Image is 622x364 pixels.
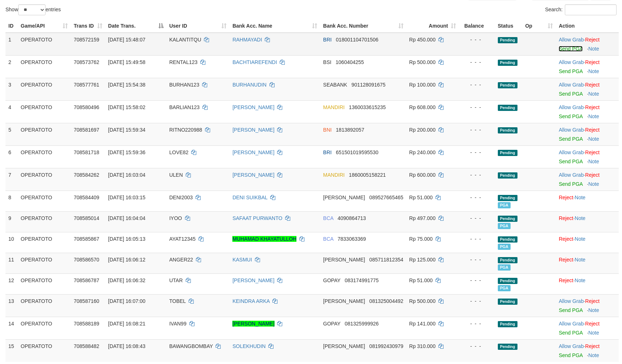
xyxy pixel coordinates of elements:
td: · [556,232,619,253]
span: Copy 081325004492 to clipboard [369,298,403,304]
a: Note [588,113,599,119]
div: - - - [462,36,492,43]
span: · [559,37,585,43]
div: - - - [462,277,492,284]
td: 12 [5,273,18,294]
a: Reject [559,195,573,200]
span: 708586787 [74,277,99,283]
a: Reject [585,343,600,349]
td: 5 [5,123,18,145]
span: Copy 4090864713 to clipboard [338,215,366,221]
a: MUHAMAD KHAYATULLOH [232,236,296,242]
span: [DATE] 16:08:43 [108,343,145,349]
a: Allow Grab [559,298,583,304]
a: Reject [559,215,573,221]
div: - - - [462,171,492,179]
a: BACHTIAREFENDI [232,59,277,65]
span: Marked by bfgprasetyo [498,223,511,229]
td: · [556,145,619,168]
a: Reject [585,82,600,88]
span: Pending [498,127,517,133]
span: Pending [498,172,517,179]
a: Note [575,215,586,221]
div: - - - [462,81,492,88]
td: · [556,253,619,273]
span: Rp 200.000 [409,127,436,133]
a: Send PGA [559,91,582,97]
span: 708586570 [74,257,99,263]
span: [DATE] 16:03:15 [108,195,145,200]
a: Note [588,307,599,313]
span: [PERSON_NAME] [323,195,365,200]
span: [DATE] 16:04:04 [108,215,145,221]
td: · [556,294,619,317]
a: Reject [585,37,600,43]
td: OPERATOTO [18,294,71,317]
a: Reject [585,59,600,65]
td: 9 [5,211,18,232]
td: · [556,100,619,123]
span: Pending [498,105,517,111]
td: OPERATOTO [18,191,71,211]
span: · [559,82,585,88]
span: [DATE] 15:54:38 [108,82,145,88]
a: Note [575,236,586,242]
span: BNI [323,127,331,133]
span: Pending [498,278,517,284]
a: Note [575,277,586,283]
td: OPERATOTO [18,145,71,168]
span: · [559,59,585,65]
a: Note [575,257,586,263]
span: [DATE] 16:06:12 [108,257,145,263]
td: OPERATOTO [18,232,71,253]
span: BCA [323,215,333,221]
div: - - - [462,59,492,66]
a: Send PGA [559,113,582,119]
span: BAWANGBOMBAY [169,343,213,349]
a: Send PGA [559,159,582,164]
td: 7 [5,168,18,191]
div: - - - [462,104,492,111]
a: Reject [559,257,573,263]
span: Pending [498,150,517,156]
span: Copy 7833063369 to clipboard [338,236,366,242]
a: Note [588,330,599,336]
span: ULEN [169,172,183,178]
td: 10 [5,232,18,253]
th: Action [556,19,619,33]
div: - - - [462,343,492,350]
span: Rp 51.000 [409,195,433,200]
span: Copy 089527665465 to clipboard [369,195,403,200]
span: Rp 125.000 [409,257,436,263]
a: Note [588,68,599,74]
th: Balance [459,19,495,33]
td: · [556,211,619,232]
span: 708572159 [74,37,99,43]
span: Pending [498,257,517,263]
td: · [556,33,619,56]
span: DENI2003 [169,195,193,200]
span: Pending [498,344,517,350]
th: Bank Acc. Number: activate to sort column ascending [320,19,406,33]
span: IYOO [169,215,182,221]
span: UTAR [169,277,183,283]
th: Op: activate to sort column ascending [522,19,556,33]
a: Send PGA [559,46,582,52]
th: User ID: activate to sort column ascending [166,19,230,33]
input: Search: [565,4,617,15]
a: Note [588,136,599,142]
span: Pending [498,60,517,66]
span: RENTAL123 [169,59,198,65]
span: BURHAN123 [169,82,199,88]
th: Game/API: activate to sort column ascending [18,19,71,33]
span: Copy 018001104701506 to clipboard [336,37,378,43]
a: BURHANUDIN [232,82,266,88]
span: ANGER22 [169,257,193,263]
a: Allow Grab [559,321,583,327]
span: [DATE] 15:49:58 [108,59,145,65]
span: Copy 1060404255 to clipboard [336,59,364,65]
span: Copy 1360033615235 to clipboard [349,104,386,110]
span: Copy 083174991775 to clipboard [345,277,378,283]
span: Pending [498,195,517,201]
label: Show entries [5,4,61,15]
